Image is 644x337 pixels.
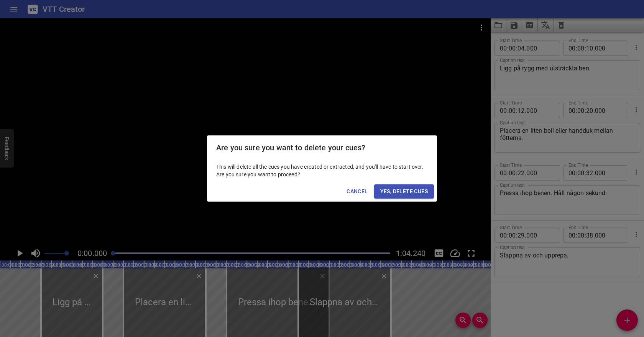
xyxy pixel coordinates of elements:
div: This will delete all the cues you have created or extracted, and you'll have to start over. Are y... [207,160,437,181]
button: Cancel [343,184,371,199]
button: Yes, Delete Cues [374,184,434,199]
span: Yes, Delete Cues [380,187,428,196]
h2: Are you sure you want to delete your cues? [216,142,428,154]
span: Cancel [347,187,368,196]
